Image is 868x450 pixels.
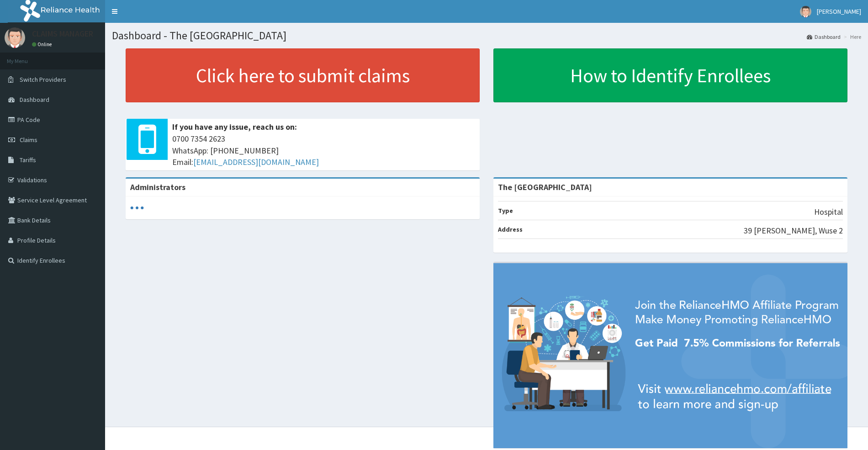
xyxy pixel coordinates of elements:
[20,75,66,84] span: Switch Providers
[172,133,475,168] span: 0700 7354 2623 WhatsApp: [PHONE_NUMBER] Email:
[20,136,37,144] span: Claims
[744,225,843,237] p: 39 [PERSON_NAME], Wuse 2
[800,6,811,17] img: User Image
[20,95,49,104] span: Dashboard
[130,201,144,215] svg: audio-loading
[20,156,36,164] span: Tariffs
[493,48,847,102] a: How to Identify Enrollees
[32,30,93,38] p: CLAIMS MANAGER
[130,182,185,192] b: Administrators
[498,206,513,215] b: Type
[126,48,480,102] a: Click here to submit claims
[172,122,297,132] b: If you have any issue, reach us on:
[498,225,523,233] b: Address
[817,7,861,16] span: [PERSON_NAME]
[493,263,847,449] img: provider-team-banner.png
[498,182,592,192] strong: The [GEOGRAPHIC_DATA]
[814,206,843,218] p: Hospital
[807,33,841,41] a: Dashboard
[5,27,25,48] img: User Image
[112,30,861,42] h1: Dashboard - The [GEOGRAPHIC_DATA]
[32,41,54,48] a: Online
[842,33,861,41] li: Here
[193,157,319,167] a: [EMAIL_ADDRESS][DOMAIN_NAME]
